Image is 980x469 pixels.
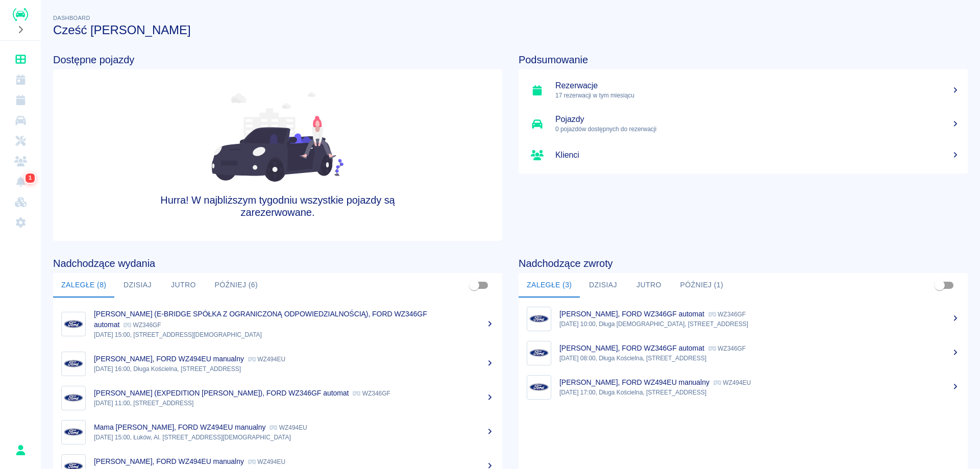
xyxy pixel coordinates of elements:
[555,114,960,125] h5: Pojazdy
[4,110,37,131] a: Flota
[94,399,494,408] p: [DATE] 11:00, [STREET_ADDRESS]
[519,73,968,107] a: Rezerwacje17 rezerwacji w tym miesiącu
[672,273,731,298] button: Później (1)
[114,273,160,298] button: Dzisiaj
[714,379,751,386] p: WZ494EU
[94,364,494,374] p: [DATE] 16:00, Długa Kościelna, [STREET_ADDRESS]
[559,378,709,386] p: [PERSON_NAME], FORD WZ494EU manualny
[559,344,704,352] p: [PERSON_NAME], FORD WZ346GF automat
[529,378,549,397] img: Image
[559,388,960,397] p: [DATE] 17:00, Długa Kościelna, [STREET_ADDRESS]
[626,273,672,298] button: Jutro
[580,273,626,298] button: Dzisiaj
[53,273,114,298] button: Zaległe (8)
[559,310,704,318] p: [PERSON_NAME], FORD WZ346GF automat
[94,433,494,442] p: [DATE] 15:00, Łuków, Al. [STREET_ADDRESS][DEMOGRAPHIC_DATA]
[519,107,968,141] a: Pojazdy0 pojazdów dostępnych do rezerwacji
[555,81,960,91] h5: Rezerwacje
[124,322,161,329] p: WZ346GF
[64,354,83,374] img: Image
[529,343,549,363] img: Image
[53,381,502,415] a: Image[PERSON_NAME] (EXPEDITION [PERSON_NAME]), FORD WZ346GF automat WZ346GF[DATE] 11:00, [STREET_...
[4,192,37,212] a: Widget WWW
[559,319,960,329] p: [DATE] 10:00, Długa [DEMOGRAPHIC_DATA], [STREET_ADDRESS]
[555,125,960,134] p: 0 pojazdów dostępnych do rezerwacji
[64,314,83,334] img: Image
[160,273,206,298] button: Jutro
[555,91,960,100] p: 17 rezerwacji w tym miesiącu
[519,273,580,298] button: Zaległe (3)
[4,171,37,192] a: Powiadomienia
[64,423,83,442] img: Image
[555,150,960,160] h5: Klienci
[248,356,285,363] p: WZ494EU
[4,212,37,233] a: Ustawienia
[94,423,265,431] p: Mama [PERSON_NAME], FORD WZ494EU manualny
[708,345,746,352] p: WZ346GF
[519,257,968,269] h4: Nadchodzące zwroty
[708,311,746,318] p: WZ346GF
[519,302,968,336] a: Image[PERSON_NAME], FORD WZ346GF automat WZ346GF[DATE] 10:00, Długa [DEMOGRAPHIC_DATA], [STREET_A...
[10,439,31,461] button: Sebastian Szczęśniak
[519,370,968,404] a: Image[PERSON_NAME], FORD WZ494EU manualny WZ494EU[DATE] 17:00, Długa Kościelna, [STREET_ADDRESS]
[27,173,34,183] span: 1
[4,69,37,90] a: Kalendarz
[4,90,37,110] a: Rezerwacje
[206,273,266,298] button: Później (6)
[529,309,549,329] img: Image
[519,54,968,66] h4: Podsumowanie
[248,458,285,465] p: WZ494EU
[13,23,28,36] button: Rozwiń nawigację
[269,424,307,431] p: WZ494EU
[4,131,37,151] a: Serwisy
[353,390,390,397] p: WZ346GF
[53,257,502,269] h4: Nadchodzące wydania
[13,8,28,21] img: Renthelp
[94,457,244,465] p: [PERSON_NAME], FORD WZ494EU manualny
[212,92,344,182] img: Fleet
[53,15,90,21] span: Dashboard
[143,194,412,218] h4: Hurra! W najbliższym tygodniu wszystkie pojazdy są zarezerwowane.
[94,355,244,363] p: [PERSON_NAME], FORD WZ494EU manualny
[4,151,37,171] a: Klienci
[94,389,349,397] p: [PERSON_NAME] (EXPEDITION [PERSON_NAME]), FORD WZ346GF automat
[53,54,502,66] h4: Dostępne pojazdy
[53,415,502,449] a: ImageMama [PERSON_NAME], FORD WZ494EU manualny WZ494EU[DATE] 15:00, Łuków, Al. [STREET_ADDRESS][D...
[64,388,83,408] img: Image
[53,23,968,37] h3: Cześć [PERSON_NAME]
[930,276,949,295] span: Pokaż przypisane tylko do mnie
[559,354,960,363] p: [DATE] 08:00, Długa Kościelna, [STREET_ADDRESS]
[519,336,968,370] a: Image[PERSON_NAME], FORD WZ346GF automat WZ346GF[DATE] 08:00, Długa Kościelna, [STREET_ADDRESS]
[519,141,968,169] a: Klienci
[53,347,502,381] a: Image[PERSON_NAME], FORD WZ494EU manualny WZ494EU[DATE] 16:00, Długa Kościelna, [STREET_ADDRESS]
[4,49,37,69] a: Dashboard
[94,310,427,329] p: [PERSON_NAME] (E-BRIDGE SPÓŁKA Z OGRANICZONĄ ODPOWIEDZIALNOŚCIĄ), FORD WZ346GF automat
[53,302,502,347] a: Image[PERSON_NAME] (E-BRIDGE SPÓŁKA Z OGRANICZONĄ ODPOWIEDZIALNOŚCIĄ), FORD WZ346GF automat WZ346...
[94,330,494,339] p: [DATE] 15:00, [STREET_ADDRESS][DEMOGRAPHIC_DATA]
[464,276,484,295] span: Pokaż przypisane tylko do mnie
